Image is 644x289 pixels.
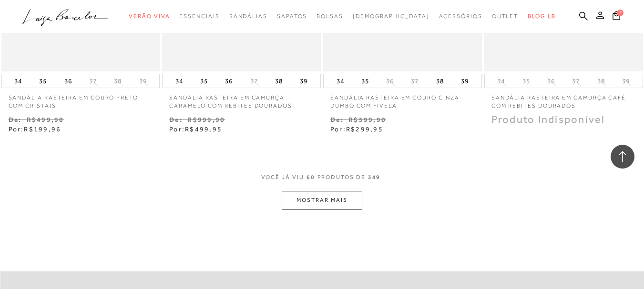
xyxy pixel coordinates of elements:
[36,74,50,88] button: 35
[9,125,61,133] span: Por:
[433,74,447,88] button: 38
[317,173,366,181] span: PRODUTOS DE
[179,8,219,25] a: noSubCategoriesText
[330,116,344,123] small: De:
[569,77,583,86] button: 37
[408,77,421,86] button: 37
[169,125,222,133] span: Por:
[368,173,381,191] span: 349
[222,74,235,88] button: 36
[484,88,643,110] a: SANDÁLIA RASTEIRA EM CAMURÇA CAFÉ COM REBITES DOURADOS
[520,77,533,86] button: 35
[61,74,75,88] button: 36
[491,113,605,125] span: Produto Indisponível
[439,13,482,20] span: Acessórios
[317,8,343,25] a: noSubCategoriesText
[11,74,25,88] button: 34
[187,116,225,123] small: R$999,90
[229,13,267,20] span: Sandálias
[229,8,267,25] a: noSubCategoriesText
[492,8,519,25] a: noSubCategoriesText
[197,74,211,88] button: 35
[111,77,124,86] button: 38
[129,13,170,20] span: Verão Viva
[353,8,429,25] a: noSubCategoriesText
[282,191,362,209] button: MOSTRAR MAIS
[27,116,64,123] small: R$499,90
[179,13,219,20] span: Essenciais
[185,125,222,133] span: R$499,95
[334,74,347,88] button: 34
[317,13,343,20] span: Bolsas
[323,88,482,110] a: SANDÁLIA RASTEIRA EM COURO CINZA DUMBO COM FIVELA
[619,77,633,86] button: 39
[544,77,558,86] button: 36
[346,125,383,133] span: R$299,95
[617,10,624,16] span: 2
[136,77,150,86] button: 39
[528,13,555,20] span: BLOG LB
[162,88,321,110] a: SANDÁLIA RASTEIRA EM CAMURÇA CARAMELO COM REBITES DOURADOS
[1,88,160,110] a: SANDÁLIA RASTEIRA EM COURO PRETO COM CRISTAIS
[129,8,170,25] a: noSubCategoriesText
[358,74,372,88] button: 35
[494,77,508,86] button: 34
[247,77,261,86] button: 37
[610,10,623,23] button: 2
[24,125,61,133] span: R$199,96
[261,173,304,181] span: VOCê JÁ VIU
[297,74,310,88] button: 39
[492,13,519,20] span: Outlet
[594,77,608,86] button: 38
[277,13,307,20] span: Sapatos
[353,13,429,20] span: [DEMOGRAPHIC_DATA]
[9,116,22,123] small: De:
[439,8,482,25] a: noSubCategoriesText
[330,125,383,133] span: Por:
[173,74,186,88] button: 34
[277,8,307,25] a: noSubCategoriesText
[307,173,315,191] span: 60
[86,77,100,86] button: 37
[169,116,183,123] small: De:
[528,8,555,25] a: BLOG LB
[272,74,286,88] button: 38
[383,77,397,86] button: 36
[348,116,386,123] small: R$599,90
[458,74,471,88] button: 39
